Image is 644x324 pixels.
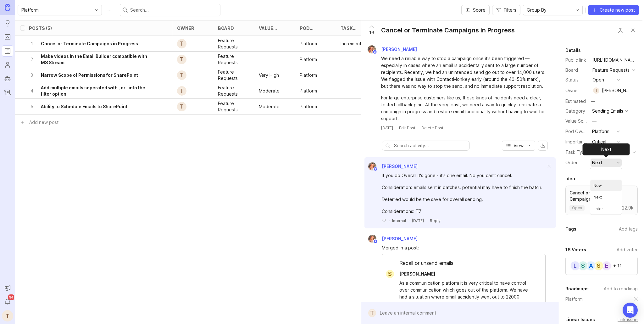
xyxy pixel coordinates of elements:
button: 4Add multiple emails seperated with , or ; into the filter option. [29,83,154,98]
div: S [386,270,394,278]
span: Score [473,7,486,13]
div: Next [592,159,602,166]
a: S[PERSON_NAME] [382,270,440,278]
div: Estimated [565,99,586,103]
div: L [570,261,580,271]
div: As a communication platform it is very critical to have control over communication which goes out... [399,280,535,321]
img: Bronwen W [366,162,379,170]
button: 2Make videos in the Email Builder compatible with MS Stream [29,52,154,67]
p: Feature Requests [218,37,249,50]
p: Feature Requests [218,69,249,81]
input: Platform [21,7,91,14]
li: Now [590,180,622,191]
p: 2 [29,56,35,63]
p: Feature Requests [218,85,249,97]
button: Roadmap options [104,5,114,15]
img: Bronwen W [366,235,379,243]
button: Notifications [2,296,13,308]
p: Platform [300,72,317,78]
div: For large enterprise customers like us, these kinds of incidents need a clear, tested fallback pl... [381,94,546,122]
img: member badge [373,167,378,171]
div: Feature Requests [218,53,249,66]
div: Sending Emails [592,109,623,113]
div: + 11 [613,264,622,268]
p: Platform [300,103,317,110]
a: Roadmaps [2,45,13,57]
label: Importance [565,139,589,144]
div: Tags [565,225,576,233]
div: Deferred would be the save for overall sending. [382,196,546,203]
div: · [408,218,409,223]
img: Canny Home [5,4,10,11]
div: Owner [565,87,587,94]
div: Posts (5) [29,26,52,31]
div: [PERSON_NAME] [602,87,630,94]
p: 3 [29,72,35,78]
button: Close button [627,24,639,36]
div: Linear Issues [565,316,595,323]
div: Pod Ownership [300,26,328,31]
a: Bronwen W[PERSON_NAME] [364,235,423,243]
div: Considerations: TZ [382,208,546,215]
div: toggle menu [18,5,102,15]
img: member badge [373,50,377,54]
div: board [218,26,234,31]
div: Value Scale [259,26,282,31]
div: Status [565,76,587,83]
button: Create new post [588,5,639,15]
div: Idea [565,175,575,182]
li: Next [590,191,622,203]
button: 3Narrow Scope of Permissions for SharePoint [29,67,154,83]
span: Create new post [600,7,635,13]
div: T [177,39,186,48]
div: E [602,261,612,271]
div: · [396,125,397,131]
a: [URL][DOMAIN_NAME] [591,56,638,64]
div: — [592,118,597,125]
div: Task Type [341,26,364,31]
div: A [586,261,596,271]
svg: toggle icon [572,8,582,13]
div: Add tags [619,226,638,232]
div: Platform [300,41,317,47]
button: Close button [614,24,627,36]
h6: Ability to Schedule Emails to SharePoint [41,103,127,110]
div: 16 Voters [565,246,586,254]
div: Platform [592,128,609,135]
div: Internal [392,218,406,223]
h6: Narrow Scope of Permissions for SharePoint [41,72,138,78]
div: Delete Post [421,125,443,131]
span: [PERSON_NAME] [381,47,417,52]
a: Changelog [2,87,13,98]
label: Task Type [565,149,588,155]
button: export comments [538,141,548,151]
button: Score [461,5,490,15]
a: [DATE] [381,125,393,131]
h6: Add multiple emails seperated with , or ; into the filter option. [41,85,154,97]
span: Filters [504,7,516,13]
p: Platform [300,56,317,63]
div: toggle menu [523,5,583,15]
div: S [594,261,604,271]
p: Incremental Enhancement [341,41,371,47]
div: · [389,218,390,223]
img: Bronwen W [366,45,378,53]
div: · [418,125,419,131]
a: Ideas [2,18,13,29]
button: T [2,310,13,321]
button: 1Cancel or Terminate Campaigns in Progress [29,36,154,51]
p: Very High [259,72,279,78]
div: Details [565,47,581,54]
div: We need a reliable way to stop a campaign once it's been triggered — especially in cases where an... [381,55,546,90]
a: Users [2,59,13,70]
img: member badge [373,239,378,244]
a: Autopilot [2,73,13,84]
p: Feature Requests [218,100,249,113]
div: Cancel or Terminate Campaigns in Progress [381,26,515,35]
button: 5Ability to Schedule Emails to SharePoint [29,99,154,114]
span: View [514,142,524,149]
